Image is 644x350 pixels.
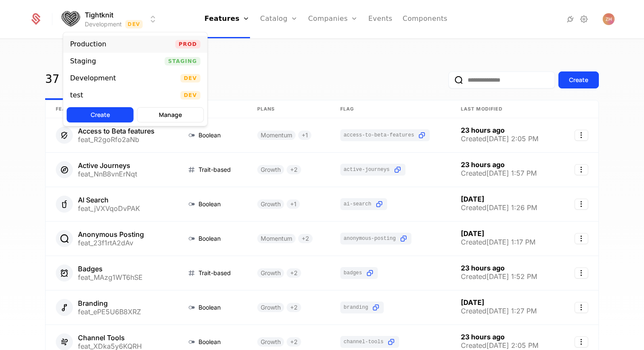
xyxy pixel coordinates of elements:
div: Development [70,75,116,82]
button: Select action [575,199,588,210]
button: Create [67,107,134,122]
div: test [70,92,83,99]
button: Select action [575,302,588,313]
span: Staging [165,57,201,65]
div: Production [70,41,106,48]
div: Staging [70,58,96,65]
button: Select action [575,130,588,141]
button: Select action [575,233,588,244]
button: Select action [575,164,588,175]
button: Select action [575,336,588,347]
button: Select action [575,267,588,279]
span: Dev [180,91,200,100]
div: Select environment [63,32,208,126]
span: Dev [180,74,200,83]
button: Manage [137,107,204,122]
span: Prod [175,40,201,48]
